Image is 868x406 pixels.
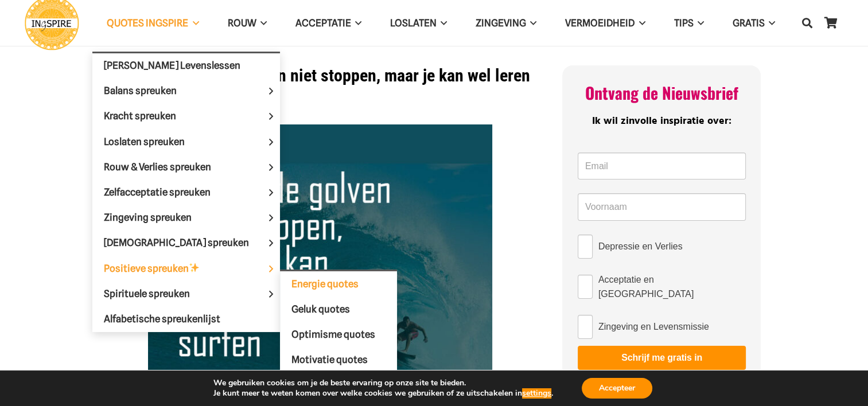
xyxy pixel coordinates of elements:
[693,9,703,37] span: TIPS Menu
[598,319,709,334] span: Zingeving en Levensmissie
[92,9,213,38] a: QUOTES INGSPIREQUOTES INGSPIRE Menu
[659,9,718,38] a: TIPSTIPS Menu
[92,281,280,306] a: Spirituele spreukenSpirituele spreuken Menu
[733,17,765,29] span: GRATIS
[598,272,746,301] span: Acceptatie en [GEOGRAPHIC_DATA]
[390,17,437,29] span: Loslaten
[92,231,280,256] a: [DEMOGRAPHIC_DATA] spreukenMooiste spreuken Menu
[376,9,461,38] a: LoslatenLoslaten Menu
[578,193,746,221] input: Voornaam
[107,65,534,107] h1: Wijsheid Je kan de golven niet stoppen, maar je kan wel leren surfen ingspire
[104,110,196,122] span: Kracht spreuken
[578,346,746,370] button: Schrijf me gratis in
[437,9,447,37] span: Loslaten Menu
[92,79,280,104] a: Balans spreukenBalans spreuken Menu
[189,263,199,272] img: ✨
[262,129,280,154] span: Loslaten spreuken Menu
[578,275,593,299] input: Acceptatie en [GEOGRAPHIC_DATA]
[104,136,204,147] span: Loslaten spreuken
[262,79,280,103] span: Balans spreuken Menu
[578,235,593,259] input: Depressie en Verlies
[92,154,280,179] a: Rouw & Verlies spreukenRouw & Verlies spreuken Menu
[598,239,683,253] span: Depressie en Verlies
[585,81,738,104] span: Ontvang de Nieuwsbrief
[92,104,280,129] a: Kracht spreukenKracht spreuken Menu
[104,313,220,325] span: Alfabetische spreukenlijst
[92,53,280,79] a: [PERSON_NAME] Levenslessen
[291,329,375,340] span: Optimisme quotes
[213,9,281,38] a: ROUWROUW Menu
[280,296,397,322] a: Geluk quotes
[280,322,397,347] a: Optimisme quotes
[92,205,280,231] a: Zingeving spreukenZingeving spreuken Menu
[291,303,350,315] span: Geluk quotes
[522,388,551,399] button: settings
[526,9,536,37] span: Zingeving Menu
[280,348,397,373] a: Motivatie quotes
[796,9,819,37] a: Zoeken
[227,17,256,29] span: ROUW
[461,9,551,38] a: ZingevingZingeving Menu
[582,378,652,399] button: Accepteer
[765,9,775,37] span: GRATIS Menu
[104,288,209,299] span: Spirituele spreuken
[262,231,280,255] span: Mooiste spreuken Menu
[291,278,359,290] span: Energie quotes
[291,354,368,365] span: Motivatie quotes
[262,281,280,306] span: Spirituele spreuken Menu
[262,179,280,204] span: Zelfacceptatie spreuken Menu
[92,306,280,331] a: Alfabetische spreukenlijst
[295,17,351,29] span: Acceptatie
[104,85,196,96] span: Balans spreuken
[262,205,280,230] span: Zingeving spreuken Menu
[351,9,361,37] span: Acceptatie Menu
[635,9,645,37] span: VERMOEIDHEID Menu
[188,9,198,37] span: QUOTES INGSPIRE Menu
[213,388,553,399] p: Je kunt meer te weten komen over welke cookies we gebruiken of ze uitschakelen in .
[104,161,231,173] span: Rouw & Verlies spreuken
[262,104,280,128] span: Kracht spreuken Menu
[104,186,230,198] span: Zelfacceptatie spreuken
[92,256,280,281] a: Positieve spreuken✨Positieve spreuken ✨ Menu
[592,113,731,130] span: Ik wil zinvolle inspiratie over:
[281,9,376,38] a: AcceptatieAcceptatie Menu
[578,315,593,339] input: Zingeving en Levensmissie
[256,9,266,37] span: ROUW Menu
[104,212,211,223] span: Zingeving spreuken
[718,9,789,38] a: GRATISGRATIS Menu
[104,263,219,274] span: Positieve spreuken
[476,17,526,29] span: Zingeving
[262,256,280,280] span: Positieve spreuken ✨ Menu
[104,237,268,248] span: [DEMOGRAPHIC_DATA] spreuken
[104,60,240,71] span: [PERSON_NAME] Levenslessen
[578,153,746,180] input: Email
[280,271,397,296] a: Energie quotes
[674,17,693,29] span: TIPS
[92,179,280,205] a: Zelfacceptatie spreukenZelfacceptatie spreuken Menu
[262,154,280,179] span: Rouw & Verlies spreuken Menu
[551,9,659,38] a: VERMOEIDHEIDVERMOEIDHEID Menu
[92,129,280,154] a: Loslaten spreukenLoslaten spreuken Menu
[213,378,553,388] p: We gebruiken cookies om je de beste ervaring op onze site te bieden.
[107,17,188,29] span: QUOTES INGSPIRE
[565,17,635,29] span: VERMOEIDHEID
